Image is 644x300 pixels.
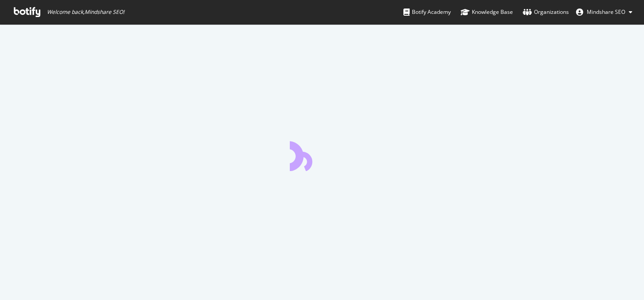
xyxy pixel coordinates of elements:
[290,139,354,171] div: animation
[523,8,569,17] div: Organizations
[47,9,124,16] span: Welcome back, Mindshare SEO !
[403,8,451,17] div: Botify Academy
[569,5,640,19] button: Mindshare SEO
[587,8,625,16] span: Mindshare SEO
[461,8,513,17] div: Knowledge Base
